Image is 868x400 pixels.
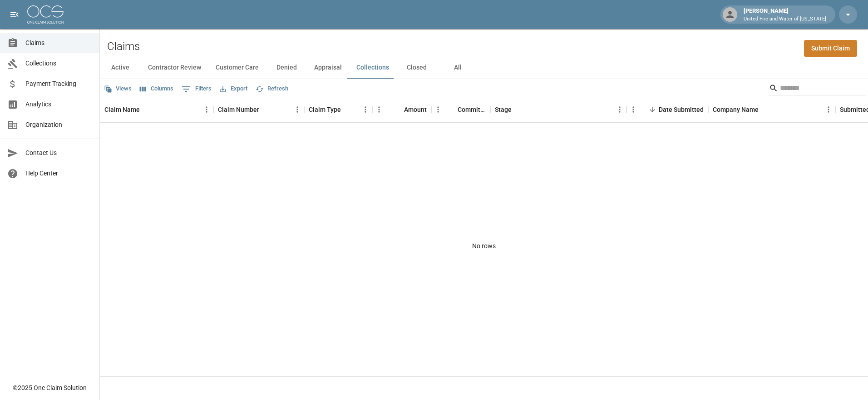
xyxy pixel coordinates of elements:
[140,103,153,116] button: Sort
[304,97,372,122] div: Claim Type
[740,6,830,23] div: [PERSON_NAME]
[437,57,478,79] button: All
[512,103,524,116] button: Sort
[445,103,458,116] button: Sort
[138,82,176,96] button: Select columns
[259,103,272,116] button: Sort
[104,97,140,122] div: Claim Name
[266,57,307,79] button: Denied
[822,103,835,116] button: Menu
[613,103,626,116] button: Menu
[309,97,341,122] div: Claim Type
[25,120,92,130] span: Organization
[349,57,396,79] button: Collections
[218,97,259,122] div: Claim Number
[307,57,349,79] button: Appraisal
[25,38,92,48] span: Claims
[100,123,868,370] div: No rows
[804,40,857,57] a: Submit Claim
[431,103,445,116] button: Menu
[341,103,354,116] button: Sort
[100,57,868,79] div: dynamic tabs
[213,97,304,122] div: Claim Number
[490,97,626,122] div: Stage
[431,97,490,122] div: Committed Amount
[217,82,250,96] button: Export
[291,103,304,116] button: Menu
[25,100,92,109] span: Analytics
[659,97,704,122] div: Date Submitted
[769,81,866,97] div: Search
[107,40,140,53] h2: Claims
[626,103,640,116] button: Menu
[100,57,141,79] button: Active
[372,97,431,122] div: Amount
[100,97,213,122] div: Claim Name
[759,103,771,116] button: Sort
[5,5,24,24] button: open drawer
[25,169,92,178] span: Help Center
[372,103,386,116] button: Menu
[744,15,826,23] p: United Fire and Water of [US_STATE]
[708,97,835,122] div: Company Name
[458,97,486,122] div: Committed Amount
[404,97,427,122] div: Amount
[253,82,291,96] button: Refresh
[13,383,87,392] div: © 2025 One Claim Solution
[102,82,134,96] button: Views
[713,97,759,122] div: Company Name
[208,57,266,79] button: Customer Care
[25,79,92,89] span: Payment Tracking
[646,103,659,116] button: Sort
[25,148,92,158] span: Contact Us
[141,57,208,79] button: Contractor Review
[200,103,213,116] button: Menu
[396,57,437,79] button: Closed
[27,5,64,24] img: ocs-logo-white-transparent.png
[25,59,92,68] span: Collections
[359,103,372,116] button: Menu
[495,97,512,122] div: Stage
[179,82,214,96] button: Show filters
[391,103,404,116] button: Sort
[626,97,708,122] div: Date Submitted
